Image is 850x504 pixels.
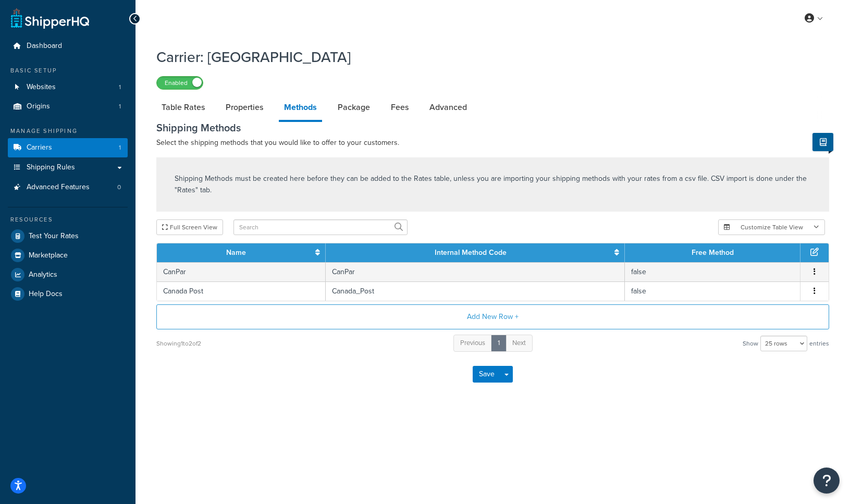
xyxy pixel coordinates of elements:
a: Websites1 [8,78,128,97]
a: Test Your Rates [8,227,128,245]
h3: Shipping Methods [156,122,829,133]
a: Shipping Rules [8,158,128,177]
span: entries [809,336,829,351]
td: false [625,262,800,281]
p: Shipping Methods must be created here before they can be added to the Rates table, unless you are... [175,173,811,196]
span: 1 [119,143,121,152]
div: Basic Setup [8,66,128,75]
button: Show Help Docs [812,133,833,151]
span: 1 [119,83,121,92]
a: Previous [453,335,492,352]
span: Websites [27,83,56,92]
a: Name [226,247,246,258]
span: Dashboard [27,42,62,51]
a: Internal Method Code [435,247,507,258]
span: Shipping Rules [27,163,75,172]
li: Websites [8,78,128,97]
span: Origins [27,102,50,111]
a: Methods [279,95,322,122]
span: 1 [119,102,121,111]
td: CanPar [157,262,326,281]
a: Advanced [424,95,472,120]
span: Analytics [29,271,57,279]
span: Marketplace [29,251,68,260]
button: Add New Row + [156,304,829,329]
span: Help Docs [29,290,63,299]
span: Next [512,338,526,348]
span: Advanced Features [27,183,90,192]
div: Manage Shipping [8,127,128,136]
span: Test Your Rates [29,232,79,241]
label: Enabled [157,77,203,89]
a: Marketplace [8,246,128,265]
button: Full Screen View [156,219,223,235]
a: Help Docs [8,285,128,303]
span: Previous [460,338,485,348]
div: Showing 1 to 2 of 2 [156,336,201,351]
span: Show [743,336,758,351]
a: Origins1 [8,97,128,116]
li: Advanced Features [8,178,128,197]
a: Package [332,95,375,120]
span: Carriers [27,143,52,152]
button: Open Resource Center [814,468,840,494]
a: Table Rates [156,95,210,120]
a: Next [506,335,533,352]
a: Properties [220,95,268,120]
p: Select the shipping methods that you would like to offer to your customers. [156,137,829,149]
td: Canada_Post [326,281,625,301]
a: Advanced Features0 [8,178,128,197]
td: CanPar [326,262,625,281]
h1: Carrier: [GEOGRAPHIC_DATA] [156,47,816,67]
a: Analytics [8,265,128,284]
input: Search [233,219,408,235]
td: Canada Post [157,281,326,301]
button: Save [473,366,501,383]
a: Fees [386,95,414,120]
li: Carriers [8,138,128,157]
td: false [625,281,800,301]
a: Carriers1 [8,138,128,157]
button: Customize Table View [718,219,825,235]
li: Origins [8,97,128,116]
a: 1 [491,335,507,352]
div: Resources [8,215,128,224]
span: 0 [117,183,121,192]
th: Free Method [625,243,800,262]
a: Dashboard [8,36,128,56]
